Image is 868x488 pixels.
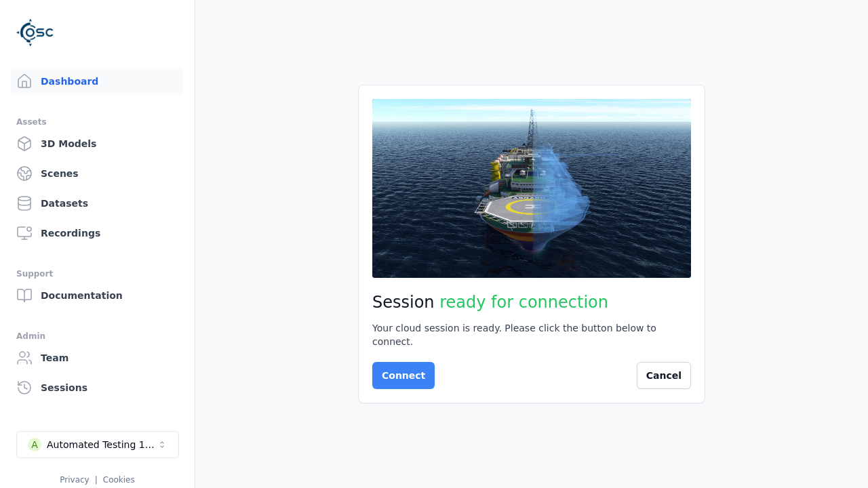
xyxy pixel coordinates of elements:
[60,475,89,485] a: Privacy
[16,328,178,344] div: Admin
[439,293,608,312] span: ready for connection
[11,282,184,309] a: Documentation
[11,160,184,187] a: Scenes
[16,431,179,458] button: Select a workspace
[637,362,691,389] button: Cancel
[372,362,435,389] button: Connect
[103,475,135,485] a: Cookies
[11,130,184,157] a: 3D Models
[372,291,691,313] h2: Session
[11,344,184,371] a: Team
[11,190,184,217] a: Datasets
[16,114,178,130] div: Assets
[11,374,184,401] a: Sessions
[11,220,184,247] a: Recordings
[47,438,157,451] div: Automated Testing 1 - Playwright
[16,14,54,52] img: Logo
[28,438,41,451] div: A
[95,475,98,485] span: |
[372,321,691,348] div: Your cloud session is ready. Please click the button below to connect.
[11,68,184,95] a: Dashboard
[16,266,178,282] div: Support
